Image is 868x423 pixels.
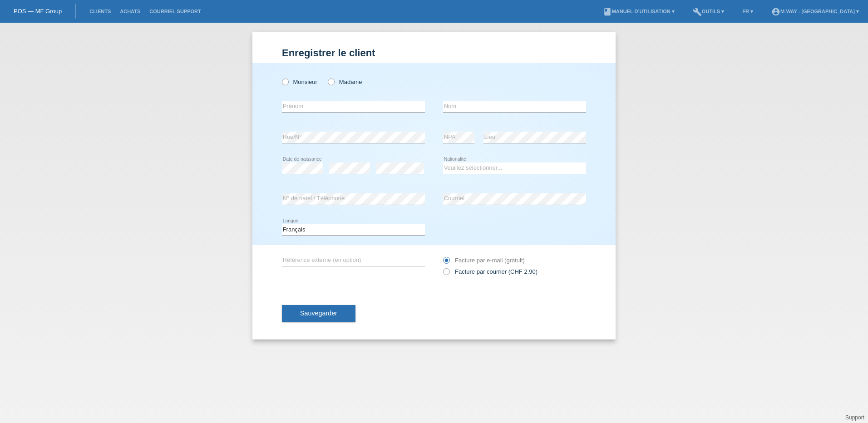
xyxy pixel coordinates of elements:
[145,9,205,14] a: Courriel Support
[328,79,334,84] input: Madame
[282,79,317,85] label: Monsieur
[85,9,115,14] a: Clients
[328,79,362,85] label: Madame
[14,8,62,15] a: POS — MF Group
[443,257,449,268] input: Facture par e-mail (gratuit)
[443,268,538,275] label: Facture par courrier (CHF 2.90)
[693,7,702,16] i: build
[845,414,864,421] a: Support
[771,7,780,16] i: account_circle
[738,9,758,14] a: FR ▾
[300,310,337,317] span: Sauvegarder
[115,9,145,14] a: Achats
[767,9,863,14] a: account_circlem-way - [GEOGRAPHIC_DATA] ▾
[282,79,288,84] input: Monsieur
[443,268,449,280] input: Facture par courrier (CHF 2.90)
[603,7,612,16] i: book
[598,9,679,14] a: bookManuel d’utilisation ▾
[282,305,355,322] button: Sauvegarder
[282,47,586,59] h1: Enregistrer le client
[688,9,729,14] a: buildOutils ▾
[443,257,525,264] label: Facture par e-mail (gratuit)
